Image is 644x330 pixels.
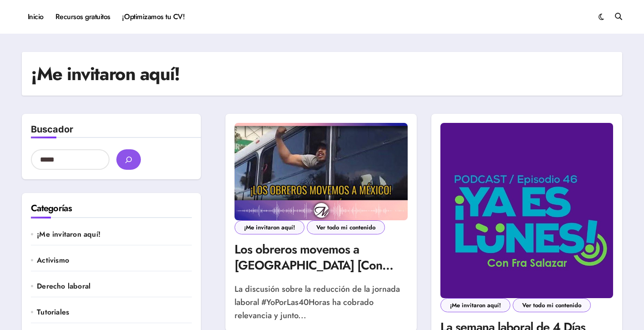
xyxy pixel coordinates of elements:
a: ¡Me invitaron aquí! [440,298,510,312]
a: ¡Optimizamos tu CV! [116,5,190,29]
a: Tutoriales [37,307,192,317]
a: Ver todo mi contenido [307,220,385,234]
a: Inicio [22,5,50,29]
a: Recursos gratuitos [50,5,116,29]
a: Ver todo mi contenido [513,298,591,312]
a: Activismo [37,255,192,265]
a: Los obreros movemos a [GEOGRAPHIC_DATA] [Con Migala] [235,240,382,290]
h1: ¡Me invitaron aquí! [31,61,180,86]
h2: Categorías [31,202,192,215]
a: ¡Me invitaron aquí! [235,220,305,234]
label: Buscador [31,124,73,135]
a: Derecho laboral [37,281,192,291]
a: ¡Me invitaron aquí! [37,229,192,239]
p: La discusión sobre la reducción de la jornada laboral #YoPorLas40Horas ha cobrado relevancia y ju... [235,283,407,323]
button: buscar [116,149,141,170]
